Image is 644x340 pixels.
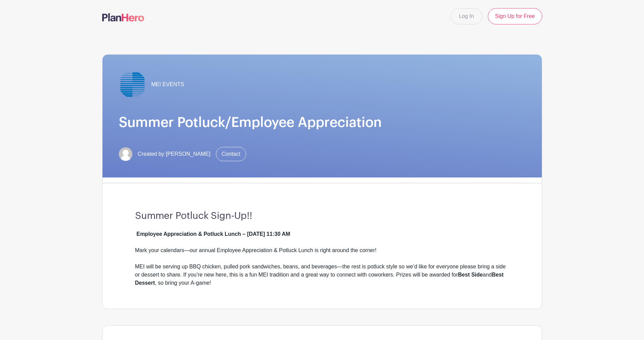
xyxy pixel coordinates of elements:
[138,150,210,158] span: Created by [PERSON_NAME]
[450,8,482,24] a: Log In
[119,147,132,161] img: default-ce2991bfa6775e67f084385cd625a349d9dcbb7a52a09fb2fda1e96e2d18dcdb.png
[135,246,509,254] div: Mark your calendars—our annual Employee Appreciation & Potluck Lunch is right around the corner!
[135,263,509,287] div: MEI will be serving up BBQ chicken, pulled pork sandwiches, beans, and beverages—the rest is potl...
[119,114,526,131] h1: Summer Potluck/Employee Appreciation
[151,80,184,89] span: MEI EVENTS
[488,8,542,24] a: Sign Up for Free
[458,272,483,278] strong: Best Side
[135,272,504,286] strong: Best Dessert
[119,71,146,98] img: MEI---Light-Blue-Icon.png
[136,231,290,237] strong: Employee Appreciation & Potluck Lunch – [DATE] 11:30 AM
[216,147,246,161] a: Contact
[102,13,144,21] img: logo-507f7623f17ff9eddc593b1ce0a138ce2505c220e1c5a4e2b4648c50719b7d32.svg
[135,210,509,222] h3: Summer Potluck Sign-Up!!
